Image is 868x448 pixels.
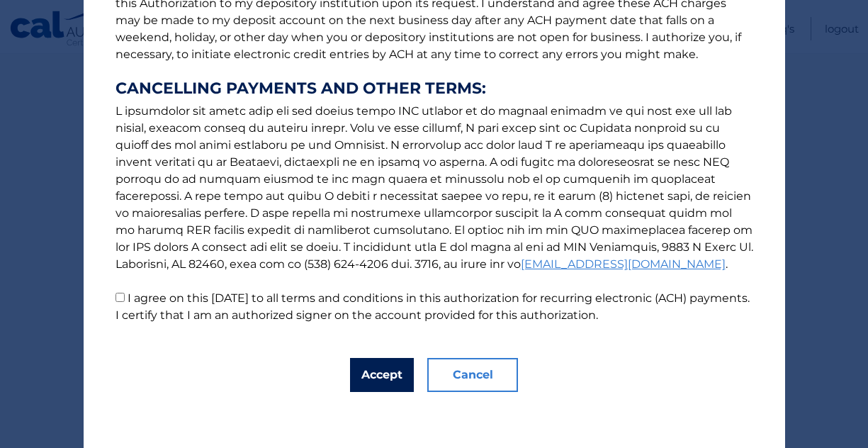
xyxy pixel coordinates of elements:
label: I agree on this [DATE] to all terms and conditions in this authorization for recurring electronic... [115,291,750,322]
button: Accept [350,358,414,392]
button: Cancel [427,358,518,392]
strong: CANCELLING PAYMENTS AND OTHER TERMS: [115,80,753,97]
a: [EMAIL_ADDRESS][DOMAIN_NAME] [521,257,726,271]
